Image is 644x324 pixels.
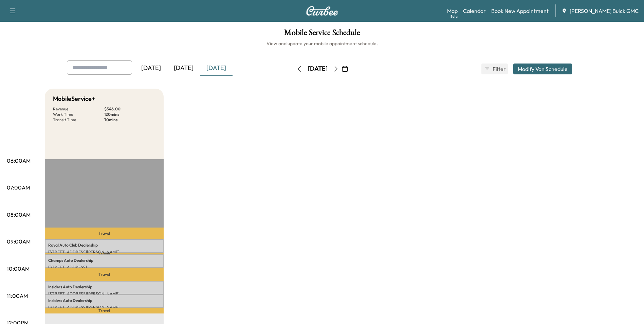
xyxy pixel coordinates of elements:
p: Champs Auto Dealership [48,258,160,263]
h5: MobileService+ [53,94,95,104]
div: [DATE] [200,60,233,76]
span: Filter [493,65,505,73]
p: 11:00AM [7,292,28,300]
p: [STREET_ADDRESS][PERSON_NAME] [48,249,160,255]
p: 09:00AM [7,237,31,246]
p: Work Time [53,112,104,117]
button: Filter [481,64,508,74]
p: [STREET_ADDRESS] [48,265,160,270]
a: MapBeta [447,7,458,15]
button: Modify Van Schedule [513,64,572,74]
p: 06:00AM [7,157,31,165]
div: [DATE] [135,60,167,76]
p: Royal Auto Club Dealership [48,242,160,248]
p: Travel [45,268,164,281]
p: Travel [45,308,164,313]
p: Insiders Auto Dealership [48,298,160,303]
p: 70 mins [104,117,155,123]
p: Travel [45,228,164,239]
p: 07:00AM [7,183,30,192]
div: [DATE] [167,60,200,76]
p: [STREET_ADDRESS][PERSON_NAME] [48,305,160,310]
p: 120 mins [104,112,155,117]
div: [DATE] [308,65,328,73]
a: Calendar [463,7,486,15]
p: 08:00AM [7,211,31,219]
a: Book New Appointment [491,7,549,15]
img: Curbee Logo [306,6,338,16]
p: Revenue [53,106,104,112]
p: 10:00AM [7,265,30,273]
div: Beta [450,14,458,19]
h6: View and update your mobile appointment schedule. [7,40,637,47]
p: [STREET_ADDRESS][PERSON_NAME] [48,291,160,296]
p: Transit Time [53,117,104,123]
p: Insiders Auto Dealership [48,284,160,290]
h1: Mobile Service Schedule [7,29,637,40]
span: [PERSON_NAME] Buick GMC [570,7,639,15]
p: Travel [45,253,164,254]
p: $ 546.00 [104,106,155,112]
